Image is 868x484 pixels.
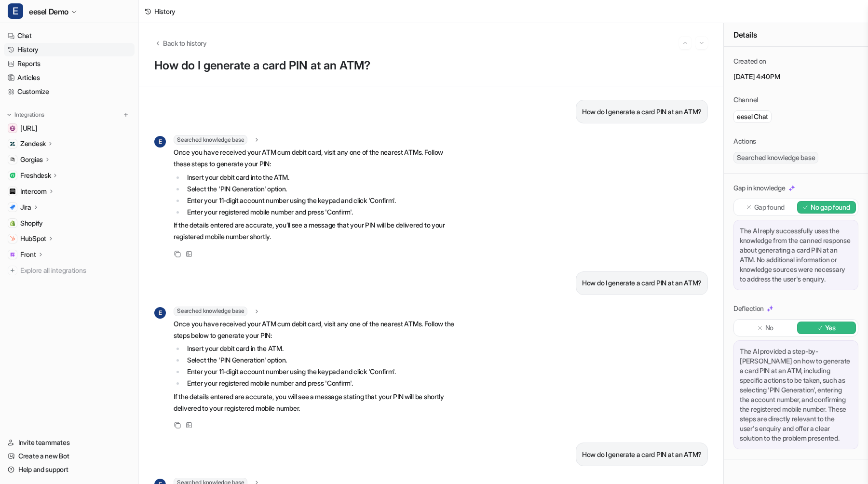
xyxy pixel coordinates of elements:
[679,37,692,49] button: Go to previous session
[20,139,46,148] p: Zendesk
[733,56,766,66] p: Created on
[582,277,702,289] p: How do I generate a card PIN at an ATM?
[184,172,456,183] li: Insert your debit card into the ATM.
[29,5,68,18] span: eesel Demo
[582,449,702,460] p: How do I generate a card PIN at an ATM?
[10,236,15,242] img: HubSpot
[174,391,456,414] p: If the details entered are accurate, you will see a message stating that your PIN will be shortly...
[10,252,15,257] img: Front
[10,173,15,178] img: Freshdesk
[8,3,23,19] span: E
[14,111,44,119] p: Integrations
[184,354,456,366] li: Select the 'PIN Generation' option.
[733,72,858,81] p: [DATE] 4:40PM
[811,202,850,212] p: No gap found
[4,85,135,98] a: Customize
[154,59,708,72] p: How do I generate a card PIN at an ATM?
[184,343,456,354] li: Insert your debit card in the ATM.
[4,463,135,476] a: Help and support
[4,449,135,463] a: Create a new Bot
[163,38,207,48] span: Back to history
[4,43,135,56] a: History
[20,155,43,164] p: Gorgias
[724,23,868,47] div: Details
[154,136,166,148] span: E
[184,195,456,206] li: Enter your 11-digit account number using the keypad and click 'Confirm'.
[184,183,456,195] li: Select the 'PIN Generation' option.
[20,234,46,243] p: HubSpot
[20,123,38,133] span: [URL]
[10,125,15,131] img: docs.eesel.ai
[737,112,768,121] p: eesel Chat
[825,323,836,333] p: Yes
[4,121,135,135] a: docs.eesel.ai[URL]
[20,218,43,228] span: Shopify
[765,323,773,333] p: No
[695,37,708,49] button: Go to next session
[733,95,758,105] p: Channel
[154,6,176,16] div: History
[174,307,247,316] span: Searched knowledge base
[733,220,858,290] div: The AI reply successfully uses the knowledge from the canned response about generating a card PIN...
[154,38,207,48] button: Back to history
[6,111,13,118] img: expand menu
[582,106,702,118] p: How do I generate a card PIN at an ATM?
[733,304,764,313] p: Deflection
[733,136,756,146] p: Actions
[733,183,786,193] p: Gap in knowledge
[20,202,31,212] p: Jira
[20,250,36,259] p: Front
[698,39,705,47] img: Next session
[20,263,131,278] span: Explore all integrations
[4,436,135,449] a: Invite teammates
[174,318,456,341] p: Once you have received your ATM cum debit card, visit any one of the nearest ATMs. Follow the ste...
[733,152,818,163] span: Searched knowledge base
[4,110,47,120] button: Integrations
[20,171,51,180] p: Freshdesk
[10,141,15,147] img: Zendesk
[4,29,135,42] a: Chat
[4,71,135,84] a: Articles
[4,264,135,277] a: Explore all integrations
[184,366,456,377] li: Enter your 11-digit account number using the keypad and click 'Confirm'.
[10,188,15,194] img: Intercom
[4,57,135,70] a: Reports
[174,135,247,145] span: Searched knowledge base
[10,220,15,226] img: Shopify
[10,157,15,162] img: Gorgias
[184,206,456,218] li: Enter your registered mobile number and press 'Confirm'.
[20,187,47,196] p: Intercom
[10,204,15,210] img: Jira
[4,216,135,230] a: ShopifyShopify
[682,39,689,47] img: Previous session
[122,111,129,118] img: menu_add.svg
[154,307,166,319] span: E
[174,147,456,170] p: Once you have received your ATM cum debit card, visit any one of the nearest ATMs. Follow these s...
[174,219,456,242] p: If the details entered are accurate, you’ll see a message that your PIN will be delivered to your...
[754,202,785,212] p: Gap found
[184,377,456,389] li: Enter your registered mobile number and press 'Confirm'.
[8,266,17,275] img: explore all integrations
[733,340,858,449] div: The AI provided a step-by-[PERSON_NAME] on how to generate a card PIN at an ATM, including specif...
